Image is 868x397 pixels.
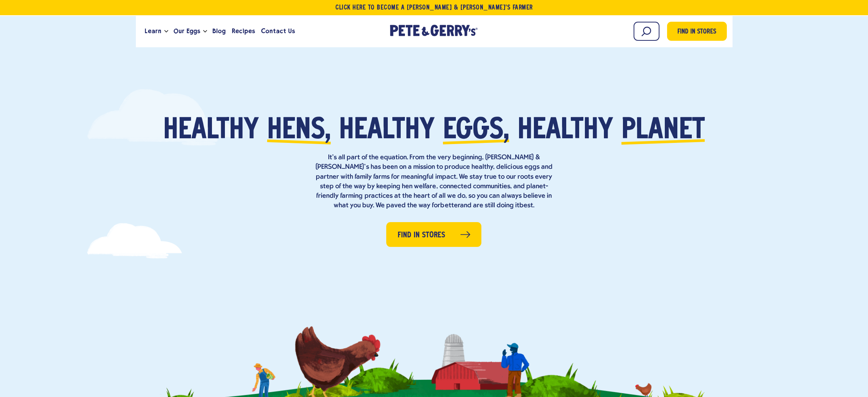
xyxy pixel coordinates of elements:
span: eggs, [443,117,509,145]
a: Find in Stores [667,22,727,41]
span: Healthy [163,117,259,145]
a: Contact Us [258,21,298,42]
span: hens, [267,117,331,145]
span: planet [621,117,705,145]
strong: best [519,202,533,209]
span: Contact Us [261,26,295,36]
button: Open the dropdown menu for Our Eggs [203,30,207,33]
button: Open the dropdown menu for Learn [164,30,168,33]
span: Find in Stores [398,229,445,241]
a: Recipes [229,21,258,42]
input: Search [634,22,659,41]
span: Recipes [232,26,255,36]
p: It’s all part of the equation. From the very beginning, [PERSON_NAME] & [PERSON_NAME]’s has been ... [312,153,556,210]
span: Learn [145,26,161,36]
a: Learn [142,21,164,42]
span: healthy [518,117,613,145]
a: Find in Stores [386,222,481,247]
span: Our Eggs [174,26,200,36]
a: Blog [209,21,229,42]
span: healthy [339,117,435,145]
strong: better [440,202,460,209]
span: Blog [212,26,226,36]
span: Find in Stores [677,27,716,37]
a: Our Eggs [170,21,203,42]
